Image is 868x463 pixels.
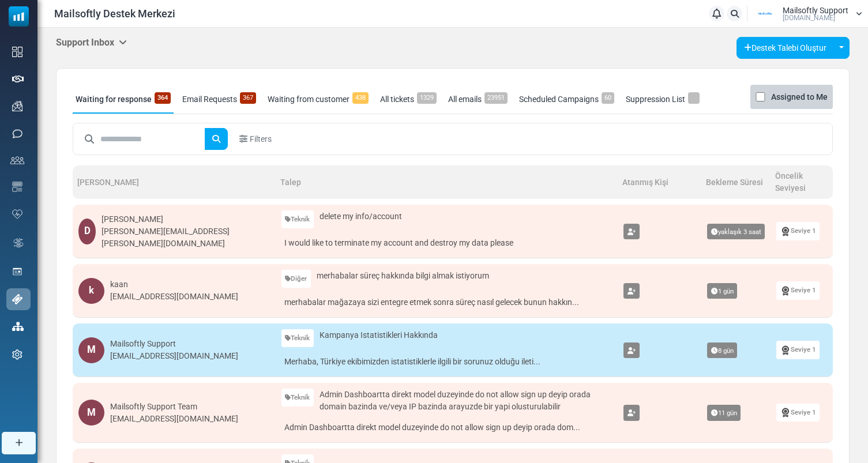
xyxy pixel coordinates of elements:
[276,165,618,199] th: Talep
[445,85,510,114] a: All emails23951
[110,413,238,425] div: [EMAIL_ADDRESS][DOMAIN_NAME]
[12,209,22,219] img: domain-health-icon.svg
[110,278,238,291] div: kaan
[417,92,437,104] span: 1329
[281,353,612,371] a: Merhaba, Türkiye ekibimizden istatistiklerle ilgili bir sorunuz olduğu ileti...
[250,133,272,145] span: Filters
[102,213,269,225] div: [PERSON_NAME]
[320,329,438,341] span: Kampanya Istatistikleri Hakkında
[783,6,848,14] span: Mailsoftly Support
[776,222,820,240] a: Seviye 1
[12,236,25,250] img: workflow.svg
[776,341,820,359] a: Seviye 1
[776,281,820,299] a: Seviye 1
[9,6,29,27] img: mailsoftly_icon_blue_white.svg
[377,85,439,114] a: All tickets1329
[707,405,741,421] span: 11 gün
[281,389,314,406] a: Teknik
[281,270,311,288] a: Diğer
[73,165,276,199] th: [PERSON_NAME]
[707,342,738,359] span: 8 gün
[707,224,765,240] span: yaklaşık 3 saat
[12,129,22,139] img: sms-icon.png
[179,85,259,114] a: Email Requests367
[281,234,612,252] a: I would like to terminate my account and destroy my data please
[265,85,371,114] a: Waiting from customer438
[701,165,771,199] th: Bekleme Süresi
[783,14,835,21] span: [DOMAIN_NAME]
[110,350,238,362] div: [EMAIL_ADDRESS][DOMAIN_NAME]
[110,338,238,350] div: Mailsoftly Support
[78,219,96,244] div: D
[155,92,171,104] span: 364
[623,85,702,114] a: Suppression List
[352,92,369,104] span: 438
[12,47,22,57] img: dashboard-icon.svg
[240,92,256,104] span: 367
[110,291,238,303] div: [EMAIL_ADDRESS][DOMAIN_NAME]
[281,419,612,436] a: Admin Dashboartta direkt model duzeyinde do not allow sign up deyip orada dom...
[12,294,22,304] img: support-icon-active.svg
[707,283,738,299] span: 1 gün
[776,404,820,421] a: Seviye 1
[317,270,489,282] span: merhabalar süreç hakkında bilgi almak istiyorum
[54,6,175,21] span: Mailsoftly Destek Merkezi
[281,329,314,347] a: Teknik
[12,101,22,111] img: campaigns-icon.png
[771,90,828,104] label: Assigned to Me
[12,349,22,360] img: settings-icon.svg
[484,92,508,104] span: 23951
[602,92,614,104] span: 60
[516,85,617,114] a: Scheduled Campaigns60
[12,266,22,277] img: landing_pages.svg
[56,37,127,48] h5: Support Inbox
[771,165,833,199] th: Öncelik Seviyesi
[78,278,104,304] div: k
[102,225,269,250] div: [PERSON_NAME][EMAIL_ADDRESS][PERSON_NAME][DOMAIN_NAME]
[73,85,174,114] a: Waiting for response364
[12,182,22,192] img: email-templates-icon.svg
[110,401,238,413] div: Mailsoftly Support Team
[78,337,104,363] div: M
[78,400,104,426] div: M
[618,165,701,199] th: Atanmış Kişi
[751,5,780,22] img: User Logo
[737,37,834,59] a: Destek Talebi Oluştur
[281,293,612,311] a: merhabalar mağazaya sizi entegre etmek sonra süreç nasıl gelecek bunun hakkın...
[281,210,314,228] a: Teknik
[320,389,612,413] span: Admin Dashboartta direkt model duzeyinde do not allow sign up deyip orada domain bazinda ve/veya ...
[320,210,402,223] span: delete my info/account
[751,5,862,22] a: User Logo Mailsoftly Support [DOMAIN_NAME]
[10,156,24,164] img: contacts-icon.svg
